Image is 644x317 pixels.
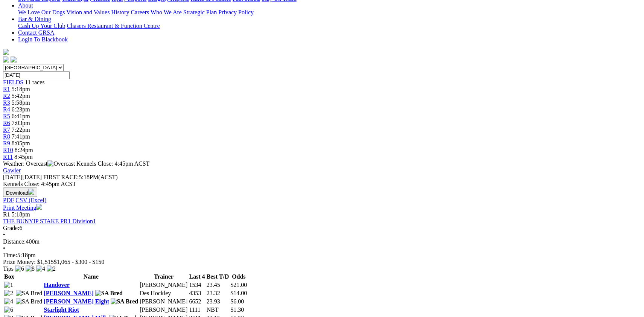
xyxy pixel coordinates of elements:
[3,120,10,126] a: R6
[4,290,13,297] img: 2
[3,225,641,232] div: 6
[16,298,43,305] img: SA Bred
[4,306,13,313] img: 6
[3,160,76,167] span: Weather: Overcast
[3,238,26,245] span: Distance:
[4,282,13,288] img: 1
[12,99,30,106] span: 5:58pm
[18,9,641,16] div: About
[3,86,10,92] a: R1
[3,259,641,265] div: Prize Money: $1,515
[230,273,247,280] th: Odds
[36,204,42,210] img: printer.svg
[11,56,17,62] img: twitter.svg
[3,245,5,251] span: •
[3,93,10,99] a: R2
[3,197,641,204] div: Download
[18,16,51,22] a: Bar & Dining
[183,9,217,15] a: Strategic Plan
[111,9,129,15] a: History
[3,252,17,258] span: Time:
[3,211,10,218] span: R1
[12,126,30,133] span: 7:22pm
[3,113,10,119] a: R5
[44,306,79,313] a: Starlight Riot
[230,306,244,313] span: $1.30
[3,56,9,62] img: facebook.svg
[206,306,230,314] td: NBT
[12,140,30,146] span: 8:05pm
[3,79,23,85] a: FIELDS
[3,99,10,106] span: R3
[4,298,13,305] img: 4
[3,252,641,259] div: 5:18pm
[230,290,247,296] span: $14.00
[44,282,69,288] a: Handover
[28,189,34,195] img: download.svg
[218,9,254,15] a: Privacy Policy
[18,23,65,29] a: Cash Up Your Club
[230,282,247,288] span: $21.00
[95,290,123,297] img: SA Bred
[12,133,30,140] span: 7:41pm
[15,147,33,153] span: 8:24pm
[3,147,13,153] a: R10
[189,298,205,305] td: 6652
[3,140,10,146] a: R9
[131,9,149,15] a: Careers
[25,79,44,85] span: 11 races
[3,218,96,224] a: THE BUNYIP STAKE PR1 Division1
[12,211,30,218] span: 5:18pm
[43,174,118,180] span: 5:18PM(ACST)
[3,71,70,79] input: Select date
[189,290,205,297] td: 4353
[15,197,46,203] a: CSV (Excel)
[26,265,35,272] img: 8
[18,2,33,9] a: About
[43,174,79,180] span: FIRST RACE:
[47,160,75,167] img: Overcast
[139,306,188,314] td: [PERSON_NAME]
[189,281,205,289] td: 1534
[67,23,160,29] a: Chasers Restaurant & Function Centre
[3,154,13,160] a: R11
[3,181,641,187] div: Kennels Close: 4:45pm ACST
[3,204,42,211] a: Print Meeting
[12,86,30,92] span: 5:18pm
[206,298,230,305] td: 23.93
[12,93,30,99] span: 5:42pm
[16,290,43,297] img: SA Bred
[111,298,138,305] img: SA Bred
[18,29,54,36] a: Contact GRSA
[139,273,188,280] th: Trainer
[3,174,42,180] span: [DATE]
[66,9,110,15] a: Vision and Values
[3,49,9,55] img: logo-grsa-white.png
[3,126,10,133] a: R7
[139,298,188,305] td: [PERSON_NAME]
[76,160,149,167] span: Kennels Close: 4:45pm ACST
[3,174,23,180] span: [DATE]
[3,197,14,203] a: PDF
[139,281,188,289] td: [PERSON_NAME]
[3,106,10,113] a: R4
[3,265,14,272] span: Tips
[43,273,139,280] th: Name
[18,36,68,43] a: Login To Blackbook
[18,9,65,15] a: We Love Our Dogs
[12,113,30,119] span: 6:41pm
[3,187,37,197] button: Download
[151,9,182,15] a: Who We Are
[44,298,109,305] a: [PERSON_NAME] Eight
[54,259,105,265] span: $1,065 - $300 - $150
[14,154,33,160] span: 8:45pm
[18,23,641,29] div: Bar & Dining
[206,273,230,280] th: Best T/D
